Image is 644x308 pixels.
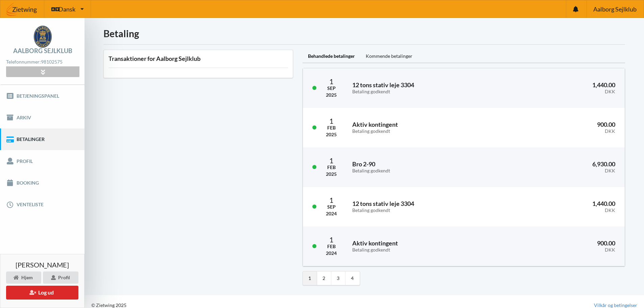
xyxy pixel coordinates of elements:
[13,48,72,54] div: Aalborg Sejlklub
[16,261,69,268] span: [PERSON_NAME]
[508,89,615,95] div: DKK
[592,81,615,89] span: 1,440.00
[326,157,337,164] div: 1
[58,6,75,12] span: Dansk
[326,131,337,138] div: 2025
[352,247,493,253] div: Betaling godkendt
[592,200,615,207] span: 1,440.00
[496,168,615,174] div: DKK
[597,239,615,247] span: 900.00
[303,271,317,285] a: 1
[326,196,337,204] div: 1
[352,239,493,253] h3: Aktiv kontingent
[360,50,418,63] div: Kommende betalinger
[326,204,337,210] div: Sep
[326,117,337,124] div: 1
[6,286,78,300] button: Log ud
[352,128,493,134] div: Betaling godkendt
[326,250,337,257] div: 2024
[326,171,337,177] div: 2025
[6,271,41,284] div: Hjem
[593,6,637,12] span: Aalborg Sejlklub
[34,26,52,48] img: logo
[502,128,615,134] div: DKK
[592,160,615,168] span: 6,930.00
[508,208,615,213] div: DKK
[352,160,486,174] h3: Bro 2-90
[43,271,78,284] div: Profil
[303,50,360,63] div: Behandlede betalinger
[352,208,498,213] div: Betaling godkendt
[109,55,288,63] h3: Transaktioner for Aalborg Sejlklub
[352,168,486,174] div: Betaling godkendt
[352,81,498,95] h3: 12 tons stativ leje 3304
[597,121,615,128] span: 900.00
[345,271,360,285] a: 4
[41,59,63,65] strong: 98102575
[502,247,615,253] div: DKK
[326,92,337,98] div: 2025
[352,121,493,134] h3: Aktiv kontingent
[326,85,337,92] div: Sep
[352,89,498,95] div: Betaling godkendt
[6,57,79,67] div: Telefonnummer:
[326,164,337,171] div: Feb
[326,236,337,243] div: 1
[326,243,337,250] div: Feb
[326,210,337,217] div: 2024
[317,271,331,285] a: 2
[103,27,625,40] h1: Betaling
[326,124,337,131] div: Feb
[331,271,345,285] a: 3
[352,200,498,213] h3: 12 tons stativ leje 3304
[326,78,337,85] div: 1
